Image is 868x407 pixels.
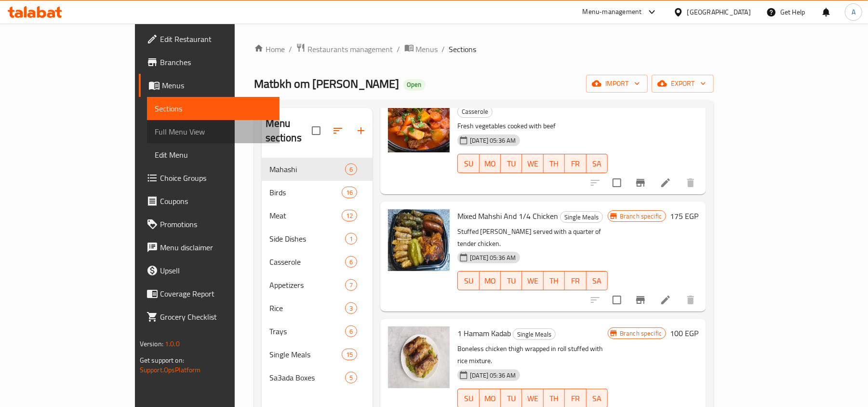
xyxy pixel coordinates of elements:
[483,157,497,171] span: MO
[346,234,357,244] span: 1
[505,392,518,406] span: TU
[345,372,357,383] div: items
[590,274,604,288] span: SA
[565,154,586,173] button: FR
[404,43,438,55] a: Menus
[687,7,751,17] div: [GEOGRAPHIC_DATA]
[345,256,357,268] div: items
[140,338,163,350] span: Version:
[160,288,272,299] span: Coverage Report
[403,81,426,89] span: Open
[289,43,292,55] li: /
[346,373,357,382] span: 5
[670,209,698,223] h6: 175 EGP
[342,350,357,359] span: 15
[501,271,522,290] button: TU
[262,181,373,204] div: Birds16
[160,242,272,253] span: Menu disclaimer
[526,392,539,406] span: WE
[457,209,558,223] span: Mixed Mahshi And 1/4 Chicken
[269,210,342,221] span: Meat
[262,154,373,393] nav: Menu sections
[560,211,603,223] div: Single Meals
[342,211,357,220] span: 12
[342,349,357,360] div: items
[254,73,400,95] span: Matbkh om [PERSON_NAME]
[254,43,714,55] nav: breadcrumb
[342,210,357,221] div: items
[679,288,702,312] button: delete
[160,311,272,323] span: Grocery Checklist
[269,326,346,337] span: Trays
[139,190,280,213] a: Coupons
[607,290,627,310] span: Select to update
[160,33,272,45] span: Edit Restaurant
[269,187,342,198] span: Birds
[160,218,272,230] span: Promotions
[139,236,280,259] a: Menu disclaimer
[139,27,280,51] a: Edit Restaurant
[155,103,272,114] span: Sections
[349,119,373,142] button: Add section
[457,326,511,340] span: 1 Hamam Kadab
[262,227,373,250] div: Side Dishes1
[679,171,702,194] button: delete
[269,349,342,360] span: Single Meals
[262,366,373,389] div: Sa3ada Boxes5
[462,392,475,406] span: SU
[466,371,520,380] span: [DATE] 05:36 AM
[457,343,608,367] p: Boneless chicken thigh wrapped in roll stuffed with rice mixture.
[262,320,373,343] div: Trays6
[388,326,450,388] img: 1 Hamam Kadab
[269,302,346,314] span: Rice
[501,154,522,173] button: TU
[569,274,582,288] span: FR
[346,281,357,290] span: 7
[548,274,561,288] span: TH
[565,271,586,290] button: FR
[266,116,312,145] h2: Menu sections
[660,294,671,306] a: Edit menu item
[307,43,393,55] span: Restaurants management
[388,91,450,152] img: Mix Vegetables Casserole With Meat
[160,265,272,276] span: Upsell
[160,172,272,184] span: Choice Groups
[480,154,501,173] button: MO
[522,271,543,290] button: WE
[462,157,475,171] span: SU
[457,154,479,173] button: SU
[629,288,652,312] button: Branch-specific-item
[346,258,357,267] span: 6
[569,392,582,406] span: FR
[262,297,373,320] div: Rice3
[652,75,714,93] button: export
[345,279,357,291] div: items
[345,326,357,337] div: items
[522,154,543,173] button: WE
[548,157,561,171] span: TH
[480,271,501,290] button: MO
[583,6,642,18] div: Menu-management
[139,259,280,282] a: Upsell
[262,204,373,227] div: Meat12
[505,274,518,288] span: TU
[269,256,346,268] span: Casserole
[590,392,604,406] span: SA
[342,187,357,198] div: items
[403,79,426,91] div: Open
[442,43,445,55] li: /
[457,106,493,118] div: Casserole
[466,253,520,262] span: [DATE] 05:36 AM
[269,279,346,291] span: Appetizers
[616,329,666,338] span: Branch specific
[544,154,565,173] button: TH
[544,271,565,290] button: TH
[160,195,272,207] span: Coupons
[548,392,561,406] span: TH
[139,282,280,305] a: Coverage Report
[345,163,357,175] div: items
[587,154,608,173] button: SA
